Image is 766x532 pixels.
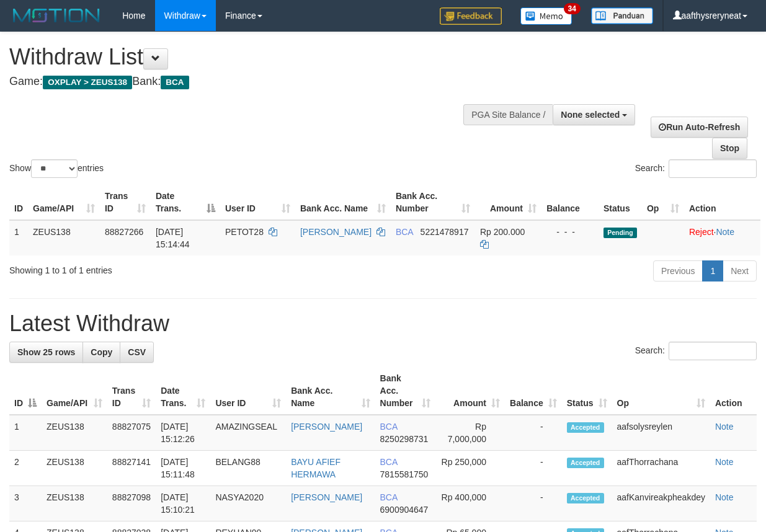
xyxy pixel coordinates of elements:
[225,227,264,237] span: PETOT28
[564,3,581,14] span: 34
[151,185,220,220] th: Date Trans.: activate to sort column descending
[291,457,341,479] a: BAYU AFIEF HERMAWA
[380,422,398,432] span: BCA
[286,367,375,415] th: Bank Acc. Name: activate to sort column ascending
[716,227,734,237] a: Note
[505,451,562,486] td: -
[684,220,760,255] td: ·
[42,367,107,415] th: Game/API: activate to sort column ascending
[380,457,398,467] span: BCA
[553,104,635,125] button: None selected
[684,185,760,220] th: Action
[567,458,604,468] span: Accepted
[107,451,156,486] td: 88827141
[642,185,684,220] th: Op: activate to sort column ascending
[612,367,710,415] th: Op: activate to sort column ascending
[635,342,757,360] label: Search:
[161,76,189,89] span: BCA
[541,185,599,220] th: Balance
[31,159,78,178] select: Showentries
[9,6,104,25] img: MOTION_logo.png
[505,415,562,451] td: -
[651,117,748,138] a: Run Auto-Refresh
[9,311,757,336] h1: Latest Withdraw
[210,486,286,521] td: NASYA2020
[689,227,714,237] a: Reject
[520,7,572,25] img: Button%20Memo.svg
[9,259,310,277] div: Showing 1 to 1 of 1 entries
[156,451,210,486] td: [DATE] 15:11:48
[28,220,100,255] td: ZEUS138
[567,422,604,433] span: Accepted
[480,227,525,237] span: Rp 200.000
[710,367,757,415] th: Action
[9,185,28,220] th: ID
[561,110,620,120] span: None selected
[505,367,562,415] th: Balance: activate to sort column ascending
[612,415,710,451] td: aafsolysreylen
[435,451,505,486] td: Rp 250,000
[380,434,429,444] span: Copy 8250298731 to clipboard
[391,185,475,220] th: Bank Acc. Number: activate to sort column ascending
[612,486,710,521] td: aafKanvireakpheakdey
[653,260,703,282] a: Previous
[100,185,151,220] th: Trans ID: activate to sort column ascending
[612,451,710,486] td: aafThorrachana
[220,185,295,220] th: User ID: activate to sort column ascending
[723,260,757,282] a: Next
[107,415,156,451] td: 88827075
[505,486,562,521] td: -
[128,347,146,357] span: CSV
[380,505,429,515] span: Copy 6900904647 to clipboard
[107,367,156,415] th: Trans ID: activate to sort column ascending
[9,220,28,255] td: 1
[421,227,469,237] span: Copy 5221478917 to clipboard
[43,76,132,89] span: OXPLAY > ZEUS138
[156,227,190,249] span: [DATE] 15:14:44
[210,451,286,486] td: BELANG88
[107,486,156,521] td: 88827098
[702,260,723,282] a: 1
[156,367,210,415] th: Date Trans.: activate to sort column ascending
[591,7,653,24] img: panduan.png
[82,342,120,363] a: Copy
[9,159,104,178] label: Show entries
[562,367,612,415] th: Status: activate to sort column ascending
[9,367,42,415] th: ID: activate to sort column descending
[669,342,757,360] input: Search:
[599,185,642,220] th: Status
[9,415,42,451] td: 1
[295,185,391,220] th: Bank Acc. Name: activate to sort column ascending
[9,45,498,69] h1: Withdraw List
[440,7,502,25] img: Feedback.jpg
[156,486,210,521] td: [DATE] 15:10:21
[9,76,498,88] h4: Game: Bank:
[435,486,505,521] td: Rp 400,000
[291,492,362,502] a: [PERSON_NAME]
[210,415,286,451] td: AMAZINGSEAL
[463,104,553,125] div: PGA Site Balance /
[210,367,286,415] th: User ID: activate to sort column ascending
[380,469,429,479] span: Copy 7815581750 to clipboard
[17,347,75,357] span: Show 25 rows
[712,138,747,159] a: Stop
[475,185,541,220] th: Amount: activate to sort column ascending
[28,185,100,220] th: Game/API: activate to sort column ascending
[42,451,107,486] td: ZEUS138
[635,159,757,178] label: Search:
[715,422,734,432] a: Note
[375,367,435,415] th: Bank Acc. Number: activate to sort column ascending
[715,457,734,467] a: Note
[42,415,107,451] td: ZEUS138
[669,159,757,178] input: Search:
[9,342,83,363] a: Show 25 rows
[120,342,154,363] a: CSV
[567,493,604,503] span: Accepted
[715,492,734,502] a: Note
[603,228,637,238] span: Pending
[435,415,505,451] td: Rp 7,000,000
[380,492,398,502] span: BCA
[435,367,505,415] th: Amount: activate to sort column ascending
[291,422,362,432] a: [PERSON_NAME]
[396,227,413,237] span: BCA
